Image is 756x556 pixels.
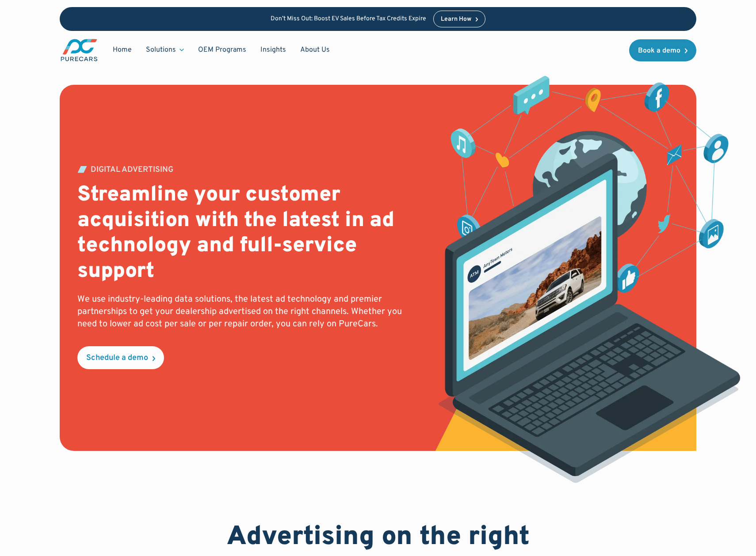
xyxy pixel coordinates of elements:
a: Home [106,42,139,58]
a: Learn How [433,11,486,27]
div: Solutions [139,42,191,58]
div: Book a demo [638,47,680,54]
p: We use industry-leading data solutions, the latest ad technology and premier partnerships to get ... [77,293,420,330]
img: digital advertising mockup showing sample social media post and network illustration [433,76,749,485]
div: Solutions [146,45,176,55]
div: Learn How [441,16,471,23]
h2: Streamline your customer acquisition with the latest in ad technology and full-service support [77,183,420,284]
a: Schedule a demo [77,346,164,369]
a: OEM Programs [191,42,253,58]
img: purecars logo [60,38,99,62]
p: Don’t Miss Out: Boost EV Sales Before Tax Credits Expire [271,15,426,23]
a: main [60,38,99,62]
div: Schedule a demo [86,354,148,362]
a: Insights [253,42,293,58]
a: Book a demo [629,39,696,61]
div: DIGITAL ADVERTISING [91,166,173,174]
a: About Us [293,42,337,58]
